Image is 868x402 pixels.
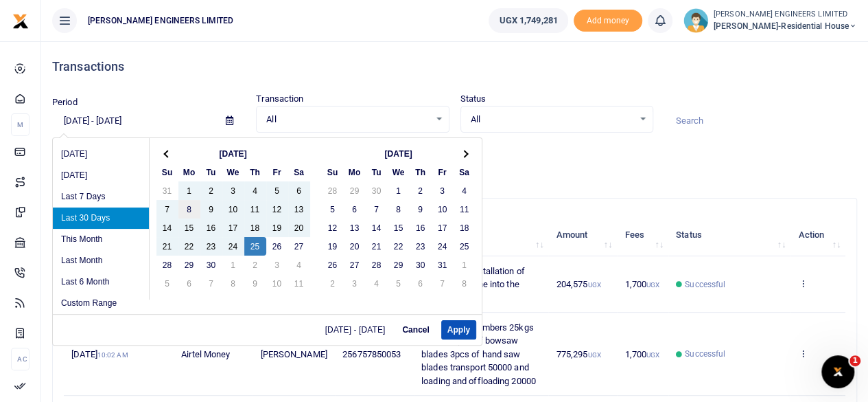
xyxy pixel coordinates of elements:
td: 2 [322,274,344,293]
img: logo-small [12,13,29,30]
li: [DATE] [53,144,149,165]
th: Mo [178,163,200,181]
td: 4 [366,274,388,293]
td: 23 [410,237,432,256]
span: [PERSON_NAME] ENGINEERS LIMITED [82,14,239,27]
a: Add money [574,14,642,25]
li: Last 30 Days [53,208,149,229]
th: We [222,163,244,181]
span: [DATE] - [DATE] [325,326,391,334]
td: 19 [322,237,344,256]
li: [DATE] [53,165,149,186]
td: 26 [322,256,344,274]
td: 25 [244,237,266,256]
th: Su [322,163,344,181]
button: Cancel [396,320,435,339]
td: 5 [322,200,344,219]
span: 1 [849,355,860,366]
span: All [266,113,429,126]
th: Fees: activate to sort column ascending [617,214,668,256]
td: 17 [222,219,244,237]
td: 4 [244,181,266,200]
td: 6 [410,274,432,293]
label: Period [52,96,78,109]
td: 27 [288,237,310,256]
td: 30 [366,181,388,200]
input: select period [52,109,215,133]
span: 775,295 [556,349,601,359]
span: UGX 1,749,281 [499,14,557,27]
span: [PERSON_NAME] [260,349,327,359]
td: 6 [288,181,310,200]
td: 4 [454,181,476,200]
h4: Transactions [52,59,857,74]
th: Th [410,163,432,181]
td: 22 [178,237,200,256]
td: 7 [200,274,222,293]
th: Sa [288,163,310,181]
td: 8 [388,200,410,219]
th: Th [244,163,266,181]
td: 18 [244,219,266,237]
th: Mo [344,163,366,181]
th: Fr [266,163,288,181]
td: 11 [454,200,476,219]
td: 8 [454,274,476,293]
td: 24 [432,237,454,256]
th: Su [156,163,178,181]
span: 1,700 [624,349,659,359]
td: 31 [156,181,178,200]
td: 3 [222,181,244,200]
td: 7 [366,200,388,219]
small: [PERSON_NAME] ENGINEERS LIMITED [714,9,857,21]
td: 6 [344,200,366,219]
a: logo-small logo-large logo-large [12,15,29,25]
td: 7 [156,200,178,219]
li: Last Month [53,250,149,271]
td: 8 [178,200,200,219]
td: 10 [266,274,288,293]
small: 10:02 AM [97,351,128,359]
th: [DATE] [178,144,288,163]
td: 6 [178,274,200,293]
td: 17 [432,219,454,237]
li: Wallet ballance [483,8,573,33]
a: profile-user [PERSON_NAME] ENGINEERS LIMITED [PERSON_NAME]-Residential House [683,8,857,33]
td: 31 [432,256,454,274]
li: Toup your wallet [574,10,642,32]
th: Amount: activate to sort column ascending [548,214,617,256]
img: profile-user [683,8,708,33]
td: 1 [222,256,244,274]
th: Tu [200,163,222,181]
td: 14 [366,219,388,237]
span: [DATE] [71,349,128,359]
td: 11 [244,200,266,219]
td: 2 [200,181,222,200]
td: 29 [344,181,366,200]
button: Apply [441,320,476,339]
th: Action: activate to sort column ascending [790,214,845,256]
td: 2 [244,256,266,274]
span: 70pcs of 12x1timbers 25kgs of nails 2pcs of bowsaw blades 3pcs of hand saw blades transport 50000... [421,322,536,386]
td: 21 [366,237,388,256]
td: 24 [222,237,244,256]
td: 3 [432,181,454,200]
td: 13 [344,219,366,237]
td: 20 [288,219,310,237]
small: UGX [587,351,600,359]
span: All [471,113,633,126]
td: 23 [200,237,222,256]
input: Search [664,109,857,133]
th: Sa [454,163,476,181]
td: 5 [388,274,410,293]
td: 5 [156,274,178,293]
td: 16 [410,219,432,237]
td: 10 [432,200,454,219]
td: 14 [156,219,178,237]
td: 22 [388,237,410,256]
span: Successful [685,348,725,360]
td: 27 [344,256,366,274]
span: Airtel Money [181,349,230,359]
td: 9 [410,200,432,219]
li: Last 6 Month [53,271,149,293]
